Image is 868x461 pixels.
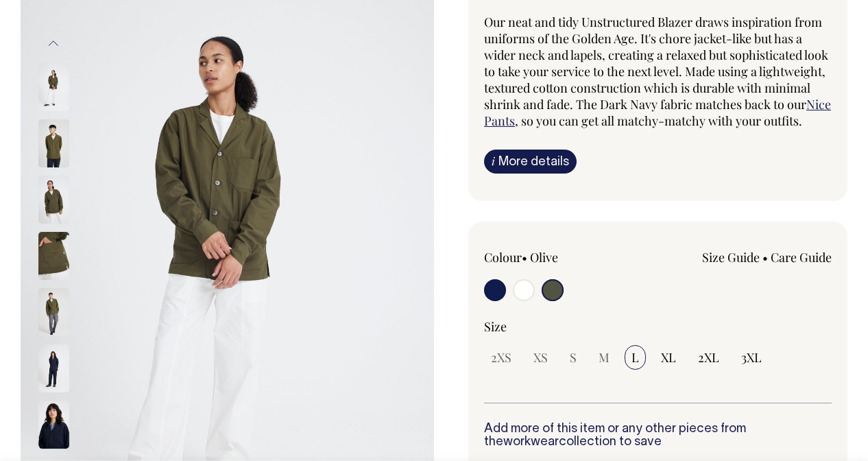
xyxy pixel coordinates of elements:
[570,349,577,366] span: S
[38,288,69,336] img: olive
[661,349,676,366] span: XL
[698,349,719,366] span: 2XL
[631,349,639,366] span: L
[484,249,623,265] div: Colour
[741,349,762,366] span: 3XL
[43,28,64,59] button: Previous
[530,249,558,265] label: Olive
[38,232,69,280] img: olive
[484,423,832,450] h6: Add more of this item or any other pieces from the collection to save
[491,349,511,366] span: 2XS
[563,345,583,370] input: S
[625,345,646,370] input: L
[522,249,527,265] span: •
[38,344,69,392] img: dark-navy
[484,150,577,174] a: iMore details
[527,345,555,370] input: XS
[38,119,69,167] img: olive
[599,349,610,366] span: M
[734,345,769,370] input: 3XL
[484,14,828,113] span: Our neat and tidy Unstructured Blazer draws inspiration from uniforms of the Golden Age. It's cho...
[515,113,802,129] span: , so you can get all matchy-matchy with your outfits.
[484,96,831,129] a: Nice Pants
[771,249,832,265] a: Care Guide
[38,401,69,449] img: dark-navy
[702,249,760,265] a: Size Guide
[592,345,616,370] input: M
[492,154,495,168] span: i
[762,249,768,265] span: •
[503,436,559,448] a: workwear
[484,318,832,335] div: Size
[484,345,518,370] input: 2XS
[654,345,683,370] input: XL
[691,345,726,370] input: 2XL
[38,176,69,224] img: olive
[38,63,69,111] img: olive
[533,349,548,366] span: XS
